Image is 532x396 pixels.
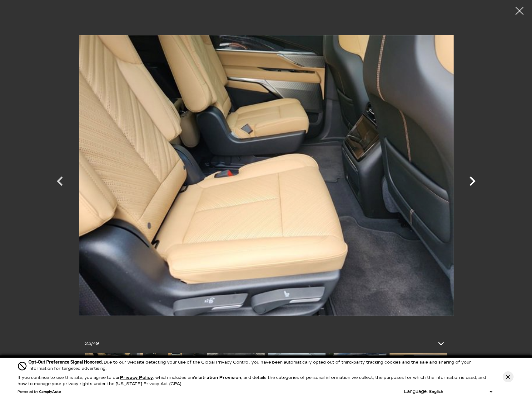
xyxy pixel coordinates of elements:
[17,375,486,386] p: If you continue to use this site, you agree to our , which includes an , and details the categori...
[120,375,153,380] u: Privacy Policy
[85,353,143,396] img: New 2025 Summit White Cadillac Sport 2 image 23
[503,371,514,382] button: Close Button
[93,341,99,346] span: 49
[17,390,61,394] div: Powered by
[268,353,326,396] img: New 2025 Summit White Cadillac Sport 2 image 26
[28,359,494,372] div: Due to our website detecting your use of the Global Privacy Control, you have been automatically ...
[146,353,204,396] img: New 2025 Summit White Cadillac Sport 2 image 24
[428,389,494,395] select: Language Select
[51,169,69,197] div: Previous
[85,339,99,348] div: /
[193,375,241,380] strong: Arbitration Provision
[39,390,61,394] a: ComplyAuto
[404,389,428,394] div: Language:
[463,169,482,197] div: Next
[85,341,91,346] span: 23
[329,353,386,396] img: New 2025 Summit White Cadillac Sport 2 image 27
[28,360,104,365] span: Opt-Out Preference Signal Honored .
[390,353,447,396] img: New 2025 Summit White Cadillac Sport 2 image 28
[207,353,265,396] img: New 2025 Summit White Cadillac Sport 2 image 25
[79,5,454,346] img: New 2025 Summit White Cadillac Sport 2 image 23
